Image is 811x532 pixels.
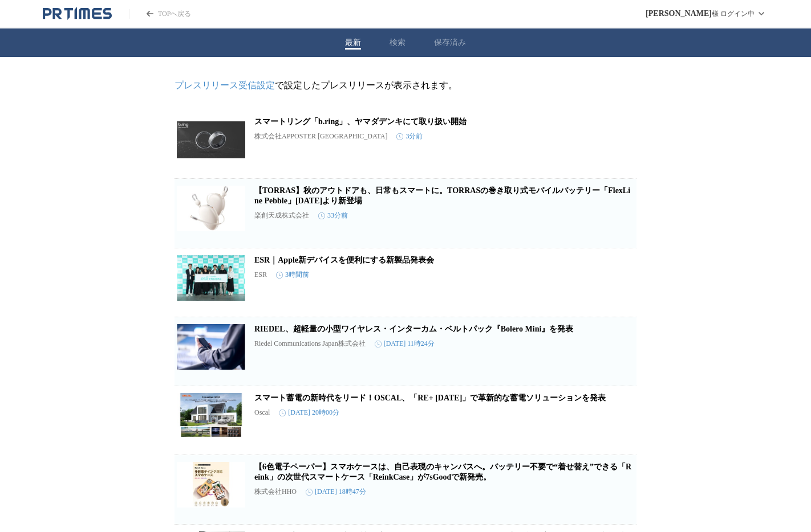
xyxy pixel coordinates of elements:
[175,80,636,92] p: で設定したプレスリリースが表示されます。
[43,7,112,21] a: PR TIMESのトップページはこちら
[254,339,366,349] p: Riedel Communications Japan株式会社
[390,38,405,48] button: 検索
[345,38,361,48] button: 最新
[254,271,267,279] p: ESR
[396,132,423,141] time: 3分前
[177,393,245,439] img: スマート蓄電の新時代をリード！OSCAL、「RE+ 2025」で革新的な蓄電ソリューションを発表
[177,462,245,508] img: 【6色電子ペーパー】スマホケースは、自己表現のキャンバスへ。バッテリー不要で“着せ替え”できる「Reink」の次世代スマートケース「ReinkCase」が7sGoodで新発売。
[177,117,245,162] img: スマートリング「b.ring」、ヤマダデンキにて取り扱い開始
[129,9,191,19] a: PR TIMESのトップページはこちら
[177,324,245,370] img: RIEDEL、超軽量の小型ワイヤレス・インターカム・ベルトパック『Bolero Mini』を発表
[254,325,573,333] a: RIEDEL、超軽量の小型ワイヤレス・インターカム・ベルトパック『Bolero Mini』を発表
[254,186,630,205] a: 【TORRAS】秋のアウトドアも、日常もスマートに。TORRASの巻き取り式モバイルバッテリー「FlexLine Pebble」[DATE]より新登場
[254,463,631,481] a: 【6色電子ペーパー】スマホケースは、自己表現のキャンバスへ。バッテリー不要で“着せ替え”できる「Reink」の次世代スマートケース「ReinkCase」が7sGoodで新発売。
[254,211,309,220] p: 楽創天成株式会社
[306,487,366,497] time: [DATE] 18時47分
[254,132,387,141] p: 株式会社APPOSTER [GEOGRAPHIC_DATA]
[646,9,712,18] span: [PERSON_NAME]
[175,80,275,90] a: プレスリリース受信設定
[254,487,297,497] p: 株式会社HHO
[318,211,348,220] time: 33分前
[434,38,466,48] button: 保存済み
[177,255,245,301] img: ESR｜Apple新デバイスを便利にする新製品発表会
[276,270,309,280] time: 3時間前
[254,256,434,264] a: ESR｜Apple新デバイスを便利にする新製品発表会
[254,117,467,126] a: スマートリング「b.ring」、ヤマダデンキにて取り扱い開始
[254,394,606,402] a: スマート蓄電の新時代をリード！OSCAL、「RE+ [DATE]」で革新的な蓄電ソリューションを発表
[177,186,245,231] img: 【TORRAS】秋のアウトドアも、日常もスマートに。TORRASの巻き取り式モバイルバッテリー「FlexLine Pebble」2025年9月より新登場
[375,339,435,349] time: [DATE] 11時24分
[254,408,270,417] p: Oscal
[279,408,339,418] time: [DATE] 20時00分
